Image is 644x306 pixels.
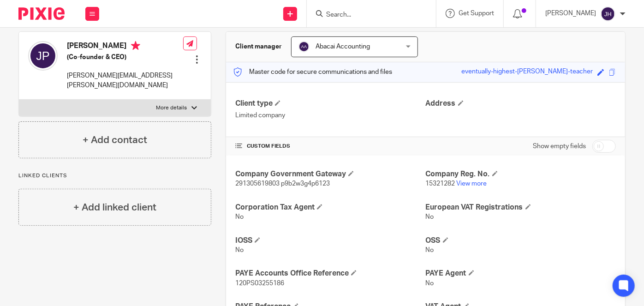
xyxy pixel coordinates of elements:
[426,247,434,253] span: No
[601,6,615,21] img: svg%3E
[426,180,455,187] span: 15321282
[426,269,616,278] h4: PAYE Agent
[235,247,244,253] span: No
[426,236,616,246] h4: OSS
[131,41,140,50] i: Primary
[235,42,282,51] h3: Client manager
[298,41,310,52] img: svg%3E
[67,41,183,53] h4: [PERSON_NAME]
[235,269,425,278] h4: PAYE Accounts Office Reference
[67,71,183,90] p: [PERSON_NAME][EMAIL_ADDRESS][PERSON_NAME][DOMAIN_NAME]
[426,214,434,220] span: No
[83,133,147,147] h4: + Add contact
[235,111,425,120] p: Limited company
[235,143,425,150] h4: CUSTOM FIELDS
[457,180,487,187] a: View more
[73,200,156,215] h4: + Add linked client
[426,99,616,108] h4: Address
[426,203,616,212] h4: European VAT Registrations
[459,10,494,17] span: Get Support
[316,43,370,50] span: Abacai Accounting
[235,203,425,212] h4: Corporation Tax Agent
[545,9,596,18] p: [PERSON_NAME]
[18,172,211,180] p: Linked clients
[28,41,58,71] img: svg%3E
[235,214,244,220] span: No
[67,53,183,62] h5: (Co-founder & CEO)
[426,280,434,287] span: No
[235,236,425,246] h4: IOSS
[18,7,65,20] img: Pixie
[233,67,392,77] p: Master code for secure communications and files
[235,99,425,108] h4: Client type
[325,11,408,19] input: Search
[461,67,593,78] div: eventually-highest-[PERSON_NAME]-teacher
[426,169,616,179] h4: Company Reg. No.
[533,142,586,151] label: Show empty fields
[235,169,425,179] h4: Company Government Gateway
[156,104,187,112] p: More details
[235,280,284,287] span: 120PS03255186
[235,180,330,187] span: 291305619803 p9b2w3g4p6123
